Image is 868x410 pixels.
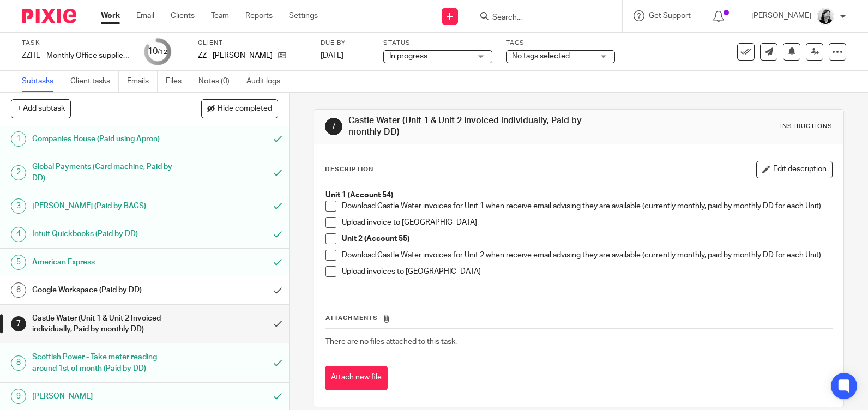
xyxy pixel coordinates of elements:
[32,254,181,270] h1: American Express
[512,52,570,60] span: No tags selected
[342,217,832,228] p: Upload invoice to [GEOGRAPHIC_DATA]
[32,198,181,214] h1: [PERSON_NAME] (Paid by BACS)
[342,201,832,212] p: Download Castle Water invoices for Unit 1 when receive email advising they are available (current...
[148,45,167,58] div: 10
[198,50,273,61] p: ZZ - [PERSON_NAME]
[245,10,273,21] a: Reports
[127,71,158,92] a: Emails
[325,191,393,199] strong: Unit 1 (Account 54)
[817,8,834,25] img: Helen_2025.jpg
[32,131,181,147] h1: Companies House (Paid using Apron)
[756,161,833,178] button: Edit description
[32,159,181,186] h1: Global Payments (Card machine, Paid by DD)
[11,316,26,331] div: 7
[101,10,120,21] a: Work
[246,71,288,92] a: Audit logs
[136,10,154,21] a: Email
[11,198,26,214] div: 3
[11,389,26,404] div: 9
[218,105,272,113] span: Hide completed
[22,9,76,23] img: Pixie
[289,10,318,21] a: Settings
[325,315,378,321] span: Attachments
[198,71,238,92] a: Notes (0)
[11,131,26,147] div: 1
[11,99,71,118] button: + Add subtask
[325,338,457,346] span: There are no files attached to this task.
[171,10,195,21] a: Clients
[649,12,691,20] span: Get Support
[389,52,427,60] span: In progress
[342,266,832,277] p: Upload invoices to [GEOGRAPHIC_DATA]
[198,39,307,47] label: Client
[325,165,373,174] p: Description
[32,349,181,377] h1: Scottish Power - Take meter reading around 1st of month (Paid by DD)
[32,388,181,405] h1: [PERSON_NAME]
[11,282,26,298] div: 6
[780,122,833,131] div: Instructions
[751,10,811,21] p: [PERSON_NAME]
[32,310,181,338] h1: Castle Water (Unit 1 & Unit 2 Invoiced individually, Paid by monthly DD)
[321,39,370,47] label: Due by
[201,99,278,118] button: Hide completed
[158,49,167,55] small: /12
[22,71,62,92] a: Subtasks
[32,226,181,242] h1: Intuit Quickbooks (Paid by DD)
[348,115,602,138] h1: Castle Water (Unit 1 & Unit 2 Invoiced individually, Paid by monthly DD)
[211,10,229,21] a: Team
[325,118,342,135] div: 7
[22,50,131,61] div: ZZHL - Monthly Office suppliers invoices
[11,227,26,242] div: 4
[70,71,119,92] a: Client tasks
[383,39,492,47] label: Status
[11,255,26,270] div: 5
[506,39,615,47] label: Tags
[166,71,190,92] a: Files
[321,52,343,59] span: [DATE]
[11,355,26,371] div: 8
[32,282,181,298] h1: Google Workspace (Paid by DD)
[491,13,589,23] input: Search
[325,366,388,390] button: Attach new file
[22,39,131,47] label: Task
[342,250,832,261] p: Download Castle Water invoices for Unit 2 when receive email advising they are available (current...
[342,235,409,243] strong: Unit 2 (Account 55)
[11,165,26,180] div: 2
